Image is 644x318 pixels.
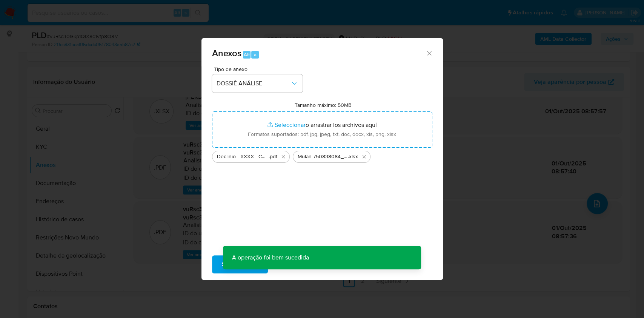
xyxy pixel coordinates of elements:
button: DOSSIÊ ANÁLISE [212,74,303,93]
ul: Archivos seleccionados [212,148,432,163]
span: Anexos [212,46,241,60]
span: .xlsx [348,153,358,161]
span: Subir arquivo [222,256,258,273]
span: .pdf [269,153,277,161]
button: Eliminar Mulan 750838084_2025_09_30_17_32_53.xlsx [360,152,369,161]
span: DOSSIÊ ANÁLISE [217,80,290,87]
span: Tipo de anexo [214,66,304,72]
p: A operação foi bem sucedida [223,246,318,269]
span: Mulan 750838084_2025_09_30_17_32_53 [298,153,348,161]
button: Subir arquivo [212,255,268,273]
span: Alt [244,51,250,58]
button: Cerrar [426,49,432,56]
span: Cancelar [281,256,305,273]
label: Tamanho máximo: 50MB [295,102,352,108]
span: Declinio - XXXX - CNPJ 44006412000104 - [PERSON_NAME] JUNIOR INFORMATICA [217,153,269,161]
button: Eliminar Declinio - XXXX - CNPJ 44006412000104 - PEDRO DANTAS DE MENEZES JUNIOR INFORMATICA.pdf [279,152,288,161]
span: a [254,51,257,58]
